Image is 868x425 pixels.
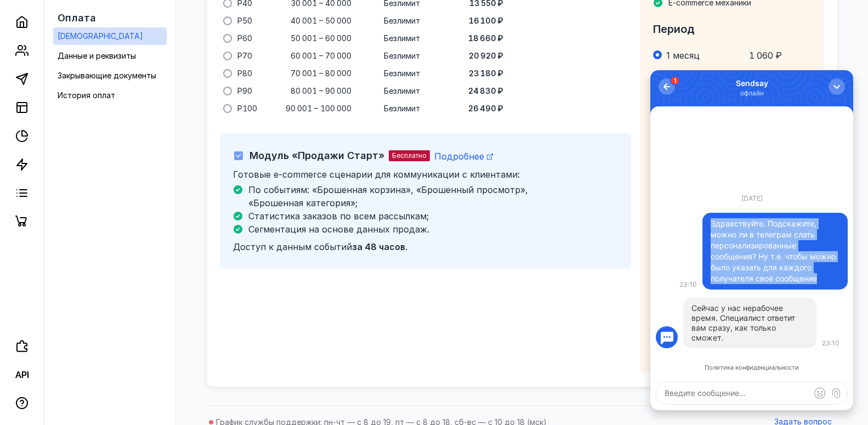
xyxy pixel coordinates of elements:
[666,70,706,81] span: 3 месяца
[233,169,520,180] span: Готовые e-commerce сценарии для коммуникации с клиентами:
[53,47,167,65] a: Данные и реквизиты
[352,241,405,252] b: за 48 часов
[286,103,351,114] span: 90 001 – 100 000
[248,211,429,222] span: Статистика заказов по всем рассылкам;
[469,15,503,26] span: 16 100 ₽
[41,233,158,273] div: Сейчас у нас нерабочее время. Специалист ответит вам сразу, как только сможет.
[291,68,351,79] span: 70 001 – 80 000
[86,8,118,18] div: Sendsay
[666,50,700,61] span: 1 месяц
[384,50,420,61] span: Безлимит
[237,68,252,79] span: P80
[58,71,156,80] span: Закрывающие документы
[237,15,252,26] span: P50
[434,151,493,162] a: Подробнее
[58,12,96,24] span: Оплата
[8,8,25,25] button: 1
[237,33,252,44] span: P60
[58,90,115,100] span: История оплат
[86,18,118,28] div: офлайн
[384,33,420,44] span: Безлимит
[468,103,503,114] span: 26 490 ₽
[291,33,351,44] span: 50 001 – 60 000
[468,86,503,97] span: 24 830 ₽
[249,150,384,161] span: Модуль «Продажи Старт»
[58,31,143,41] span: [DEMOGRAPHIC_DATA]
[60,148,189,214] div: Здравствуйте. Подскажите, можно ли в телеграм слать персонализированные сообщения? Ну т.е. чтобы ...
[237,50,252,61] span: P70
[237,103,257,114] span: P100
[468,33,503,44] span: 18 660 ₽
[54,294,149,301] a: Политика конфиденциальности
[384,68,420,79] span: Безлимит
[291,50,351,61] span: 60 001 – 70 000
[86,122,118,134] div: [DATE]
[248,184,528,208] span: По событиям: «Брошенная корзина», «Брошенный просмотр», «Брошенная категория»;
[469,68,503,79] span: 23 180 ₽
[21,7,29,14] div: 1
[58,51,136,60] span: Данные и реквизиты
[748,70,782,81] span: 2 862 ₽
[248,224,429,235] span: Сегментация на основе данных продаж.
[53,67,167,84] a: Закрывающие документы
[53,27,167,45] a: [DEMOGRAPHIC_DATA]
[469,50,503,61] span: 20 920 ₽
[653,22,695,36] span: Период
[29,210,47,218] span: 23:10
[384,86,420,97] span: Безлимит
[237,86,252,97] span: P90
[172,269,189,277] span: 23:10
[384,15,420,26] span: Безлимит
[392,151,427,160] span: Бесплатно
[233,241,407,252] span: Доступ к данным событий .
[291,15,351,26] span: 40 001 – 50 000
[749,50,782,61] span: 1 060 ₽
[434,151,484,162] span: Подробнее
[291,86,351,97] span: 80 001 – 90 000
[384,103,420,114] span: Безлимит
[53,87,167,104] a: История оплат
